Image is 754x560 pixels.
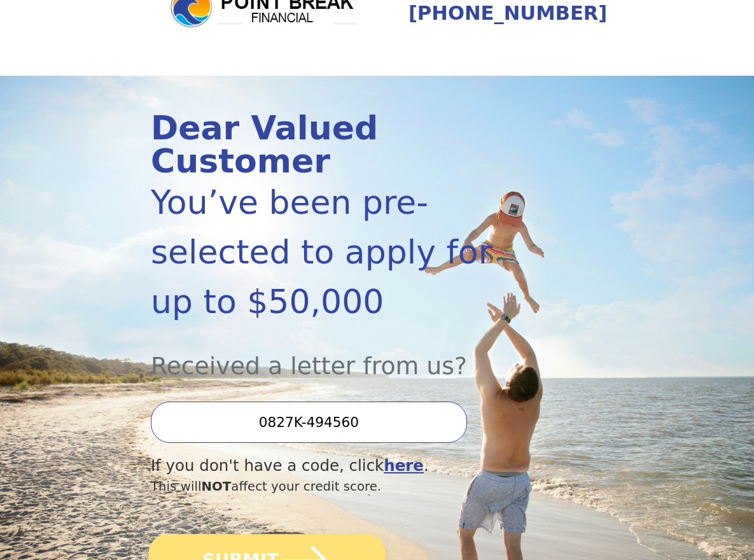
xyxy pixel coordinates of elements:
div: This will affect your credit score. [151,477,535,496]
a: here [384,456,424,475]
span: NOT [201,479,231,494]
div: Dear Valued Customer [151,111,535,178]
input: Enter your Offer Code: [151,402,467,443]
a: [PHONE_NUMBER] [408,2,607,24]
div: If you don't have a code, click . [151,454,535,478]
div: Received a letter from us? [151,326,535,384]
div: You’ve been pre-selected to apply for up to $50,000 [151,178,535,326]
